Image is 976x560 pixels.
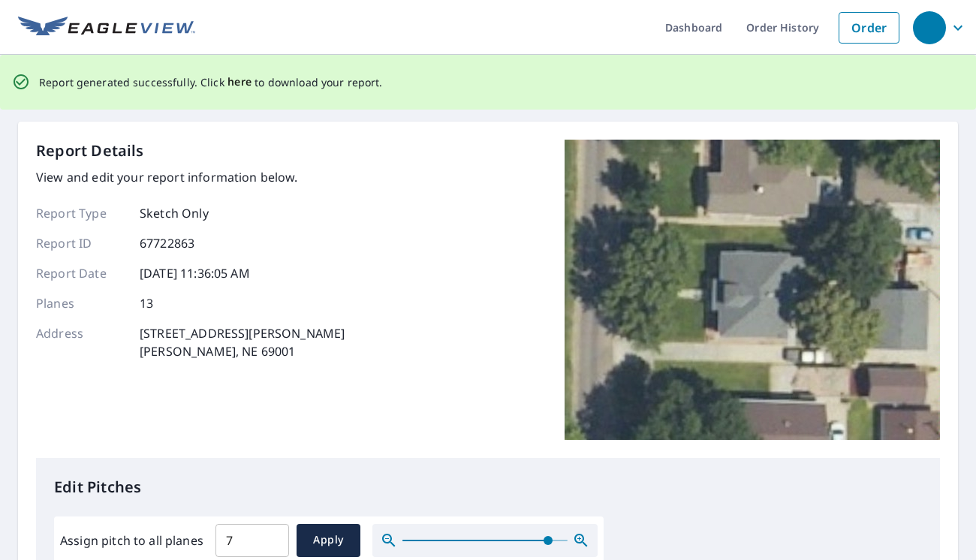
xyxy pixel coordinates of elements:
[36,234,126,252] p: Report ID
[565,140,940,440] img: Top image
[39,73,383,92] p: Report generated successfully. Click to download your report.
[18,17,195,39] img: EV Logo
[60,531,203,549] label: Assign pitch to all planes
[36,264,126,282] p: Report Date
[140,264,250,282] p: [DATE] 11:36:05 AM
[140,204,209,222] p: Sketch Only
[36,324,126,360] p: Address
[36,168,345,186] p: View and edit your report information below.
[309,531,348,549] span: Apply
[227,73,252,92] button: here
[297,524,360,557] button: Apply
[839,12,899,44] a: Order
[54,476,922,498] p: Edit Pitches
[140,324,345,360] p: [STREET_ADDRESS][PERSON_NAME] [PERSON_NAME], NE 69001
[140,234,194,252] p: 67722863
[36,140,144,162] p: Report Details
[36,294,126,312] p: Planes
[140,294,153,312] p: 13
[36,204,126,222] p: Report Type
